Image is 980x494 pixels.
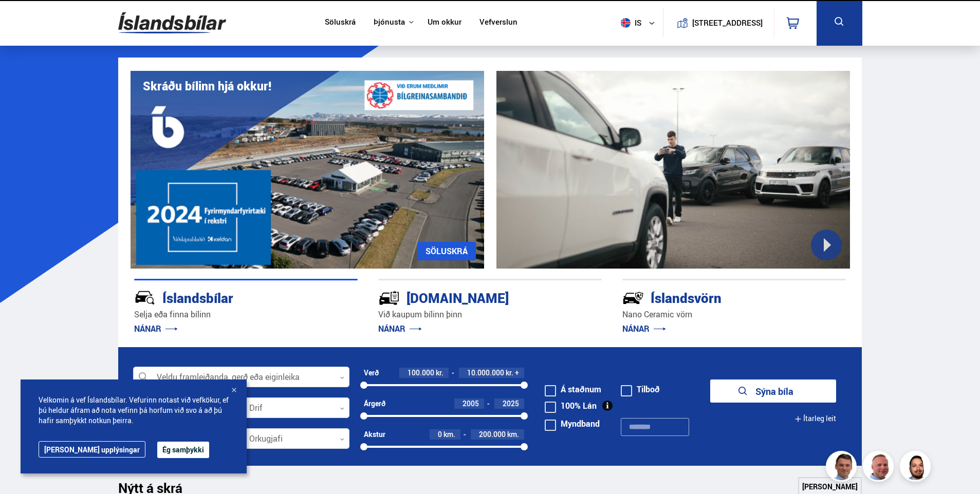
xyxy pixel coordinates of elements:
button: Ítarleg leit [794,407,836,430]
a: [PERSON_NAME] upplýsingar [39,441,145,458]
span: 2005 [463,398,479,408]
img: G0Ugv5HjCgRt.svg [118,6,226,40]
label: Tilboð [621,385,660,393]
p: Við kaupum bílinn þinn [378,309,602,320]
div: [DOMAIN_NAME] [378,288,565,306]
span: 0 [438,429,442,439]
span: 2025 [503,398,519,408]
a: Söluskrá [325,17,356,28]
div: Árgerð [364,400,385,408]
span: + [515,369,519,377]
span: kr. [506,369,513,377]
img: eKx6w-_Home_640_.png [131,71,484,269]
label: Á staðnum [545,385,601,393]
button: [STREET_ADDRESS] [696,18,759,27]
span: 200.000 [479,429,506,439]
button: Sýna bíla [710,379,836,403]
a: SÖLUSKRÁ [417,242,476,260]
a: Vefverslun [479,17,517,28]
img: -Svtn6bYgwAsiwNX.svg [622,287,644,309]
label: Myndband [545,420,600,428]
a: [STREET_ADDRESS] [669,8,768,37]
img: JRvxyua_JYH6wB4c.svg [134,287,156,309]
div: Verð [364,369,379,377]
img: svg+xml;base64,PHN2ZyB4bWxucz0iaHR0cDovL3d3dy53My5vcmcvMjAwMC9zdmciIHdpZHRoPSI1MTIiIGhlaWdodD0iNT... [621,18,631,28]
a: NÁNAR [622,323,666,334]
button: Þjónusta [374,17,405,27]
p: Nano Ceramic vörn [622,309,846,320]
span: kr. [436,369,443,377]
button: Ég samþykki [157,442,209,458]
span: km. [443,430,455,439]
div: Akstur [364,430,385,439]
span: 100.000 [408,368,434,377]
h1: Skráðu bílinn hjá okkur! [143,79,271,93]
img: tr5P-W3DuiFaO7aO.svg [378,287,400,309]
a: NÁNAR [378,323,422,334]
p: Selja eða finna bílinn [134,309,358,320]
a: Um okkur [428,17,461,28]
span: km. [507,430,519,439]
label: 100% Lán [545,402,597,410]
img: siFngHWaQ9KaOqBr.png [864,452,895,483]
div: Íslandsbílar [134,288,321,306]
img: nhp88E3Fdnt1Opn2.png [901,452,932,483]
span: Velkomin á vef Íslandsbílar. Vefurinn notast við vefkökur, ef þú heldur áfram að nota vefinn þá h... [39,395,229,426]
img: FbJEzSuNWCJXmdc-.webp [827,452,858,483]
a: NÁNAR [134,323,178,334]
span: 10.000.000 [467,368,504,377]
div: Íslandsvörn [622,288,809,306]
span: is [617,18,642,28]
button: is [617,8,663,38]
